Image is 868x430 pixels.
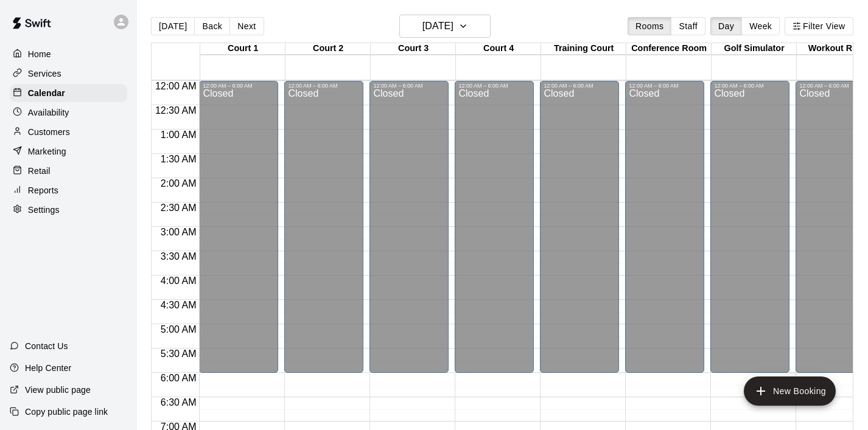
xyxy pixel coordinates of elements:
div: Court 4 [456,43,541,55]
span: 2:00 AM [158,178,200,189]
button: Staff [671,17,705,35]
div: 12:00 AM – 6:00 AM [373,83,445,89]
div: Court 3 [371,43,456,55]
div: 12:00 AM – 6:00 AM: Closed [710,81,789,373]
span: 1:30 AM [158,154,200,164]
div: Closed [629,89,701,377]
div: Court 1 [200,43,285,55]
div: Closed [544,89,615,377]
button: Week [741,17,780,35]
div: Closed [458,89,530,377]
div: 12:00 AM – 6:00 AM [458,83,530,89]
p: Home [28,48,51,60]
a: Customers [10,123,127,141]
div: Closed [373,89,445,377]
div: Closed [714,89,786,377]
div: 12:00 AM – 6:00 AM [714,83,786,89]
span: 1:00 AM [158,130,200,140]
button: [DATE] [399,15,491,38]
div: 12:00 AM – 6:00 AM: Closed [199,81,278,373]
div: 12:00 AM – 6:00 AM: Closed [540,81,619,373]
p: Contact Us [25,340,68,352]
span: 3:00 AM [158,227,200,237]
div: Court 2 [285,43,371,55]
p: Calendar [28,87,65,99]
span: 6:00 AM [158,373,200,383]
a: Settings [10,201,127,219]
div: 12:00 AM – 6:00 AM [288,83,360,89]
span: 5:00 AM [158,324,200,335]
a: Availability [10,103,127,122]
a: Home [10,45,127,63]
div: Conference Room [626,43,712,55]
p: Customers [28,126,70,138]
div: Golf Simulator [712,43,797,55]
p: Marketing [28,145,66,158]
div: 12:00 AM – 6:00 AM [629,83,701,89]
a: Reports [10,181,127,199]
div: 12:00 AM – 6:00 AM: Closed [625,81,704,373]
button: Filter View [785,17,853,35]
div: 12:00 AM – 6:00 AM [544,83,615,89]
button: Back [194,17,230,35]
button: add [744,376,836,406]
div: Closed [288,89,360,377]
button: Day [710,17,742,35]
p: Retail [28,165,51,177]
button: Next [229,17,264,35]
p: Copy public page link [25,406,108,418]
p: Settings [28,204,60,216]
button: [DATE] [151,17,195,35]
span: 6:30 AM [158,397,200,407]
h6: [DATE] [422,18,453,35]
p: Help Center [25,362,71,374]
div: 12:00 AM – 6:00 AM: Closed [284,81,363,373]
p: Services [28,68,61,80]
p: Availability [28,106,69,119]
div: Closed [203,89,275,377]
span: 4:00 AM [158,276,200,286]
span: 3:30 AM [158,251,200,262]
div: 12:00 AM – 6:00 AM: Closed [455,81,534,373]
span: 2:30 AM [158,203,200,213]
p: View public page [25,384,91,396]
span: 5:30 AM [158,349,200,359]
a: Retail [10,162,127,180]
span: 4:30 AM [158,300,200,310]
a: Marketing [10,142,127,161]
div: 12:00 AM – 6:00 AM: Closed [369,81,449,373]
span: 12:00 AM [152,81,200,91]
p: Reports [28,184,58,196]
button: Rooms [628,17,671,35]
div: Training Court [541,43,626,55]
span: 12:30 AM [152,105,200,116]
div: 12:00 AM – 6:00 AM [203,83,275,89]
a: Services [10,64,127,83]
a: Calendar [10,84,127,102]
